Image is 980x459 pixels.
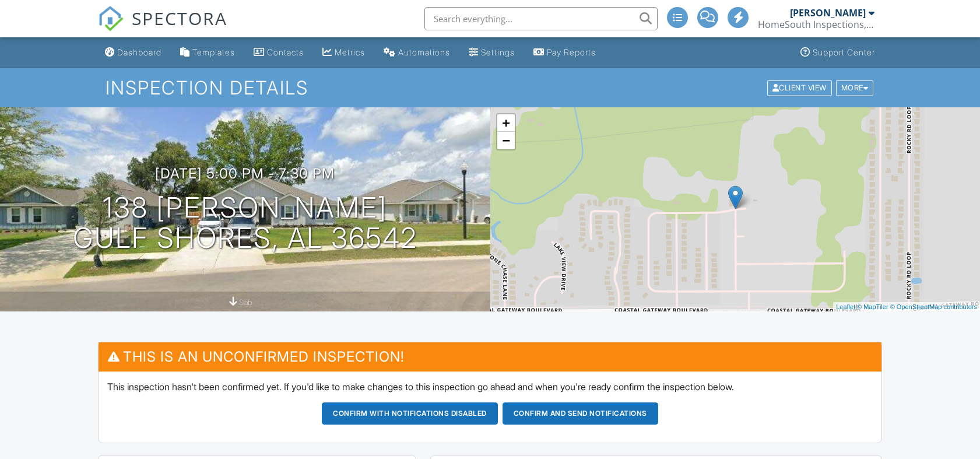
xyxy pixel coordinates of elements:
a: Metrics [318,42,370,64]
div: Settings [481,47,515,57]
div: Metrics [335,47,365,57]
a: Automations (Advanced) [379,42,455,64]
div: Pay Reports [547,47,596,57]
div: HomeSouth Inspections, LLC [758,19,874,30]
div: Automations [398,47,450,57]
div: Templates [192,47,235,57]
button: Confirm and send notifications [503,402,658,425]
input: Search everything... [424,7,658,30]
span: slab [239,298,252,307]
a: Pay Reports [529,42,600,64]
a: Leaflet [836,303,855,310]
a: Templates [175,42,240,64]
a: Zoom in [497,114,515,132]
a: © MapTiler [857,303,888,310]
a: SPECTORA [98,16,227,40]
div: Contacts [267,47,304,57]
h1: Inspection Details [106,78,874,98]
div: [PERSON_NAME] [790,7,866,19]
div: | [833,302,980,312]
h1: 138 [PERSON_NAME] Gulf Shores, AL 36542 [73,192,417,254]
span: SPECTORA [132,6,227,30]
a: Dashboard [100,42,166,64]
h3: This is an Unconfirmed Inspection! [99,342,881,371]
img: The Best Home Inspection Software - Spectora [98,6,124,31]
a: Support Center [796,42,880,64]
a: © OpenStreetMap contributors [890,303,977,310]
div: Support Center [813,47,875,57]
h3: [DATE] 5:00 pm - 7:30 pm [155,166,335,181]
div: More [836,80,874,96]
div: Dashboard [117,47,161,57]
p: This inspection hasn't been confirmed yet. If you'd like to make changes to this inspection go ah... [107,380,873,393]
a: Contacts [249,42,308,64]
div: Client View [767,80,832,96]
button: Confirm with notifications disabled [322,402,498,425]
a: Settings [464,42,519,64]
a: Client View [766,83,835,92]
a: Zoom out [497,132,515,149]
